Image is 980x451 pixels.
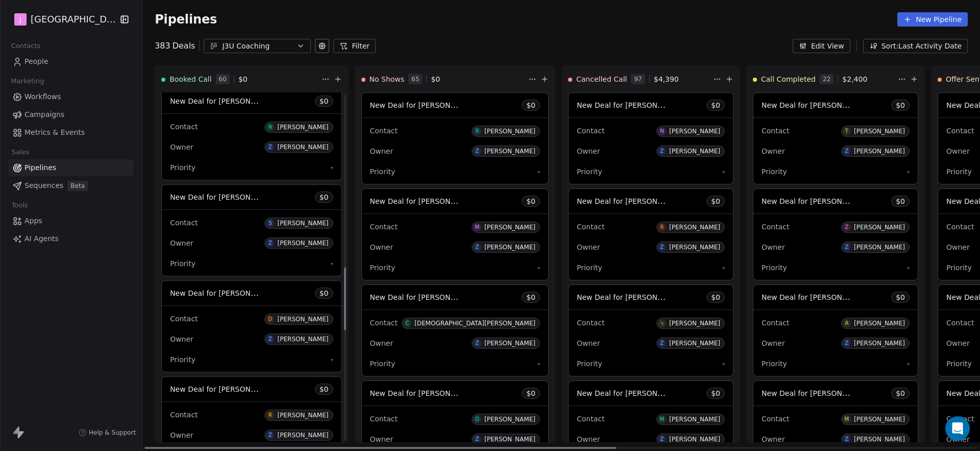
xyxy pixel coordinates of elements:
[711,100,720,110] span: $ 0
[8,159,134,176] a: Pipelines
[277,432,328,439] div: [PERSON_NAME]
[222,41,292,52] div: J3U Coaching
[8,212,134,229] a: Apps
[361,188,549,280] div: New Deal for [PERSON_NAME]$0ContactM[PERSON_NAME]OwnerZ[PERSON_NAME]Priority-
[854,148,905,155] div: [PERSON_NAME]
[79,429,136,437] a: Help & Support
[577,168,602,176] span: Priority
[475,147,479,155] div: Z
[762,292,869,302] span: New Deal for [PERSON_NAME]
[277,124,328,131] div: [PERSON_NAME]
[711,196,720,206] span: $ 0
[631,74,645,84] span: 97
[854,244,905,251] div: [PERSON_NAME]
[24,56,48,67] span: People
[896,292,905,302] span: $ 0
[268,239,272,247] div: Z
[24,180,63,191] span: Sequences
[669,340,720,347] div: [PERSON_NAME]
[854,128,905,135] div: [PERSON_NAME]
[568,92,733,184] div: New Deal for [PERSON_NAME]$0ContactN[PERSON_NAME]OwnerZ[PERSON_NAME]Priority-
[170,163,195,172] span: Priority
[408,74,422,84] span: 65
[370,127,398,135] span: Contact
[170,315,198,323] span: Contact
[484,148,535,155] div: [PERSON_NAME]
[854,320,905,327] div: [PERSON_NAME]
[24,91,61,102] span: Workflows
[277,144,328,151] div: [PERSON_NAME]
[946,147,970,155] span: Owner
[762,243,785,251] span: Owner
[660,147,664,155] div: Z
[484,224,535,231] div: [PERSON_NAME]
[762,264,787,272] span: Priority
[537,263,540,273] span: -
[577,339,600,347] span: Owner
[946,339,970,347] span: Owner
[845,435,848,443] div: Z
[277,412,328,419] div: [PERSON_NAME]
[268,315,273,323] div: D
[155,40,195,52] div: 383
[320,384,329,394] span: $ 0
[753,284,918,376] div: New Deal for [PERSON_NAME]$0ContactA[PERSON_NAME]OwnerZ[PERSON_NAME]Priority-
[7,74,48,89] span: Marketing
[361,66,527,92] div: No Shows65$0
[330,162,333,173] span: -
[946,264,972,272] span: Priority
[484,436,535,443] div: [PERSON_NAME]
[946,243,970,251] span: Owner
[370,223,398,231] span: Contact
[330,258,333,269] span: -
[170,219,198,227] span: Contact
[169,74,211,84] span: Booked Call
[761,74,816,84] span: Call Completed
[475,339,479,347] div: Z
[854,224,905,231] div: [PERSON_NAME]
[568,284,733,376] div: New Deal for [PERSON_NAME]$0Contactר[PERSON_NAME]OwnerZ[PERSON_NAME]Priority-
[722,263,725,273] span: -
[660,243,664,251] div: Z
[660,223,664,231] div: R
[762,415,789,423] span: Contact
[577,127,604,135] span: Contact
[842,74,867,84] span: $ 2,400
[484,340,535,347] div: [PERSON_NAME]
[896,196,905,206] span: $ 0
[370,360,396,368] span: Priority
[845,127,848,135] div: T
[484,416,535,423] div: [PERSON_NAME]
[414,320,535,327] div: [DEMOGRAPHIC_DATA][PERSON_NAME]
[568,66,711,92] div: Cancelled Call97$4,390
[793,39,850,53] button: Edit View
[762,339,785,347] span: Owner
[161,66,319,92] div: Booked Call60$0
[8,106,134,123] a: Campaigns
[946,127,974,135] span: Contact
[946,415,974,423] span: Contact
[669,436,720,443] div: [PERSON_NAME]
[762,168,787,176] span: Priority
[268,123,273,131] div: N
[475,243,479,251] div: Z
[526,196,535,206] span: $ 0
[370,243,394,251] span: Owner
[67,181,88,191] span: Beta
[577,319,604,327] span: Contact
[173,40,195,52] span: Deals
[762,319,789,327] span: Contact
[31,13,116,26] span: [GEOGRAPHIC_DATA]
[660,415,665,423] div: M
[577,223,604,231] span: Contact
[577,292,684,302] span: New Deal for [PERSON_NAME]
[845,415,849,423] div: M
[946,360,972,368] span: Priority
[845,339,848,347] div: Z
[660,435,664,443] div: Z
[89,429,136,437] span: Help & Support
[361,92,549,184] div: New Deal for [PERSON_NAME]$0ContactR[PERSON_NAME]OwnerZ[PERSON_NAME]Priority-
[845,223,848,231] div: Z
[277,240,328,247] div: [PERSON_NAME]
[907,167,910,177] span: -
